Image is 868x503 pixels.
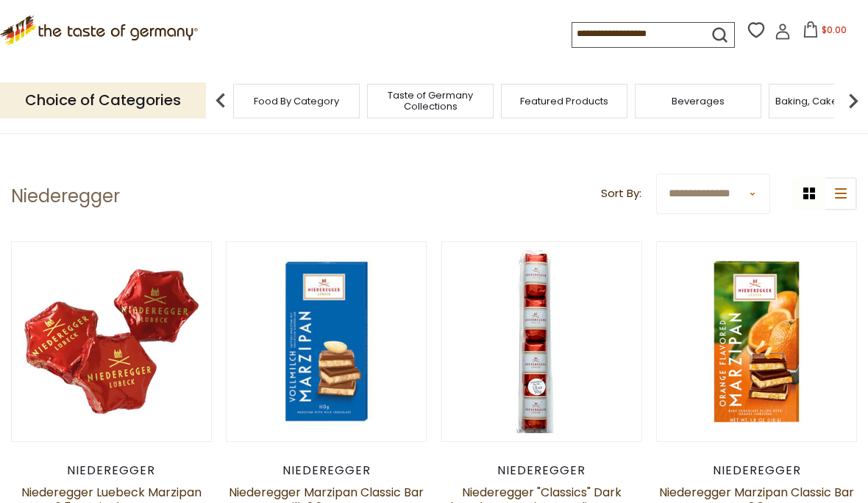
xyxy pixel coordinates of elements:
div: Niederegger [11,463,212,478]
img: Niederegger Luebeck Marzipan Stars, 0.5 oz, Single Serve - DEAL [12,242,211,441]
h1: Niederegger [11,185,120,207]
a: Beverages [672,96,725,107]
a: Featured Products [520,96,608,107]
a: Taste of Germany Collections [371,90,489,112]
img: Niederegger Marzipan Classic Bar - Milk 3.8 oz - DEAL [227,242,426,441]
img: Niederegger Marzipan Classic Bar Orange [657,242,856,441]
div: Niederegger [656,463,857,478]
img: previous arrow [206,86,235,115]
label: Sort By: [601,185,641,203]
img: next arrow [839,86,868,115]
div: Niederegger [226,463,427,478]
button: $0.00 [794,21,856,43]
span: $0.00 [822,24,847,36]
div: Niederegger [441,463,642,478]
a: Food By Category [254,96,339,107]
img: Niederegger "Classics" Dark Chocolate Marzipan Pralines, 4 pc. 1.8 oz - DEAL [442,242,641,441]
